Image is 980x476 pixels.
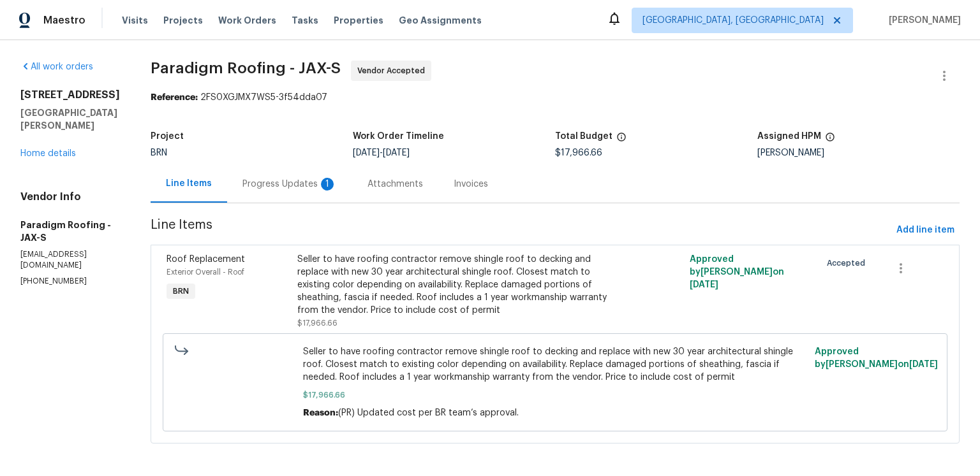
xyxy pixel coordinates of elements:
span: Projects [163,14,203,27]
div: [PERSON_NAME] [757,148,960,157]
div: Invoices [454,178,488,191]
span: Approved by [PERSON_NAME] on [690,255,784,289]
span: Visits [122,14,148,27]
span: Seller to have roofing contractor remove shingle roof to decking and replace with new 30 year arc... [303,345,808,384]
div: Line Items [166,177,212,190]
span: $17,966.66 [303,389,808,401]
span: Reason: [303,408,338,417]
span: Approved by [PERSON_NAME] on [815,347,938,369]
span: Work Orders [218,14,276,27]
span: [PERSON_NAME] [884,14,961,27]
span: Add line item [896,222,954,238]
span: (PR) Updated cost per BR team’s approval. [338,408,519,417]
h5: Paradigm Roofing - JAX-S [20,219,120,244]
span: Paradigm Roofing - JAX-S [151,61,341,76]
div: Attachments [367,178,423,191]
div: Progress Updates [242,178,337,191]
span: Accepted [827,257,870,270]
h2: [STREET_ADDRESS] [20,89,120,101]
button: Add line item [891,219,960,242]
span: BRN [168,285,194,298]
h5: Work Order Timeline [353,132,444,141]
span: [GEOGRAPHIC_DATA], [GEOGRAPHIC_DATA] [642,14,824,27]
span: $17,966.66 [555,148,602,157]
p: [EMAIL_ADDRESS][DOMAIN_NAME] [20,249,120,271]
span: Properties [334,14,383,27]
span: Geo Assignments [399,14,482,27]
span: The hpm assigned to this work order. [825,132,835,148]
a: All work orders [20,62,93,71]
h5: Assigned HPM [757,132,821,141]
span: The total cost of line items that have been proposed by Opendoor. This sum includes line items th... [616,132,627,148]
span: - [353,148,410,157]
h5: Total Budget [555,132,612,141]
b: Reference: [151,93,198,102]
span: Tasks [292,16,318,25]
span: [DATE] [353,148,380,157]
span: Exterior Overall - Roof [167,268,244,276]
span: $17,966.66 [297,319,338,327]
p: [PHONE_NUMBER] [20,276,120,287]
span: Line Items [151,219,891,242]
a: Home details [20,149,76,158]
div: Seller to have roofing contractor remove shingle roof to decking and replace with new 30 year arc... [297,253,617,317]
span: [DATE] [383,148,410,157]
span: Roof Replacement [167,255,245,264]
h4: Vendor Info [20,191,120,203]
h5: Project [151,132,184,141]
span: BRN [151,148,167,157]
span: [DATE] [690,280,718,289]
h5: [GEOGRAPHIC_DATA][PERSON_NAME] [20,106,120,132]
div: 2FS0XGJMX7WS5-3f54dda07 [151,91,960,104]
span: Vendor Accepted [357,64,430,77]
div: 1 [321,178,334,191]
span: [DATE] [909,360,938,369]
span: Maestro [43,14,85,27]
